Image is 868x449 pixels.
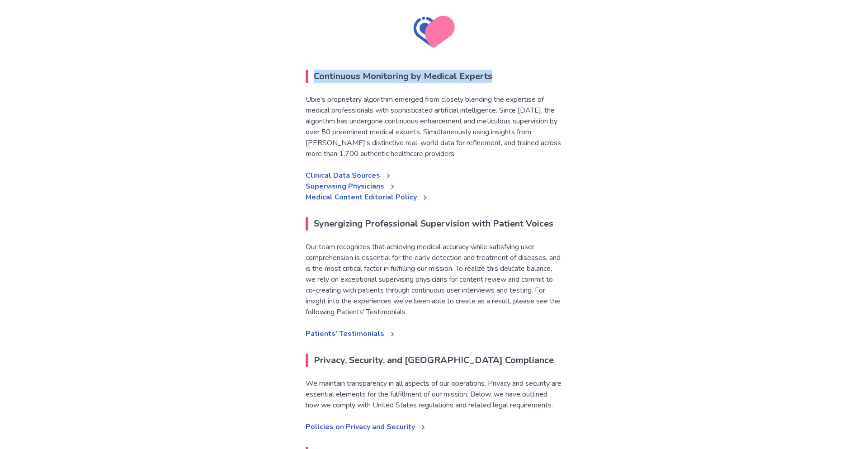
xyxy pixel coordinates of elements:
[306,170,393,180] a: Clinical Data Sources
[306,241,562,317] p: Our team recognizes that achieving medical accuracy while satisfying user comprehension is essent...
[314,70,492,83] p: Continuous Monitoring by Medical Experts
[306,422,428,432] a: Policies on Privacy and Security
[306,181,397,191] a: Supervising Physicians
[410,8,458,55] img: Heart mark as Ubie's logo
[306,192,429,202] a: Medical Content Editorial Policy
[306,378,562,411] p: We maintain transparency in all aspects of our operations. Privacy and security are essential ele...
[306,329,397,339] a: Patients’ Testimonials
[306,94,562,159] p: Ubie's proprietary algorithm emerged from closely blending the expertise of medical professionals...
[314,217,553,231] p: Synergizing Professional Supervision with Patient Voices
[314,354,554,367] p: Privacy, Security, and [GEOGRAPHIC_DATA] Compliance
